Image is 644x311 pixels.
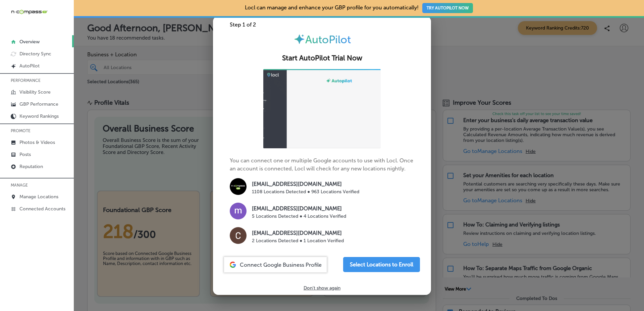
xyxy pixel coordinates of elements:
[230,69,414,247] p: You can connect one or multiple Google accounts to use with Locl. Once an account is connected, L...
[240,262,322,268] span: Connect Google Business Profile
[252,188,359,195] p: 1108 Locations Detected ● 963 Locations Verified
[221,54,423,62] h2: Start AutoPilot Trial Now
[305,33,351,46] span: AutoPilot
[19,113,59,119] p: Keyword Rankings
[252,213,346,220] p: 5 Locations Detected ● 4 Locations Verified
[19,164,43,169] p: Reputation
[263,69,381,149] img: ap-gif
[293,33,305,45] img: autopilot-icon
[19,152,31,157] p: Posts
[19,51,51,57] p: Directory Sync
[19,63,40,69] p: AutoPilot
[304,285,340,291] p: Don't show again
[252,180,359,188] p: [EMAIL_ADDRESS][DOMAIN_NAME]
[252,205,346,213] p: [EMAIL_ADDRESS][DOMAIN_NAME]
[343,257,420,272] button: Select Locations to Enroll
[422,3,473,13] button: TRY AUTOPILOT NOW
[19,89,51,95] p: Visibility Score
[19,194,58,200] p: Manage Locations
[19,140,55,145] p: Photos & Videos
[19,206,65,212] p: Connected Accounts
[19,101,58,107] p: GBP Performance
[213,21,431,28] div: Step 1 of 2
[252,229,344,237] p: [EMAIL_ADDRESS][DOMAIN_NAME]
[11,9,48,15] img: 660ab0bf-5cc7-4cb8-ba1c-48b5ae0f18e60NCTV_CLogo_TV_Black_-500x88.png
[252,237,344,244] p: 2 Locations Detected ● 1 Location Verified
[19,39,40,45] p: Overview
